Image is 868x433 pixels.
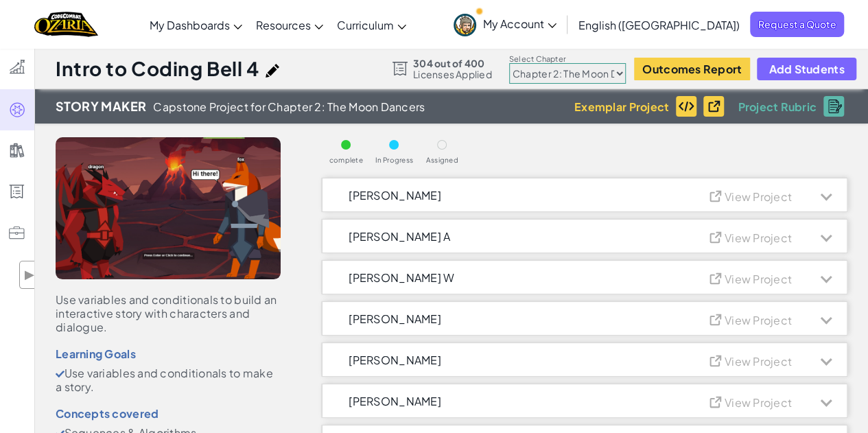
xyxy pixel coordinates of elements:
[153,101,425,113] span: Capstone Project for Chapter 2: The Moon Dancers
[572,6,747,43] a: English ([GEOGRAPHIC_DATA])
[769,63,844,75] span: Add Students
[56,371,64,377] img: CheckMark.svg
[337,18,394,32] span: Curriculum
[349,272,454,283] span: [PERSON_NAME] W
[143,6,249,43] a: My Dashboards
[725,189,792,204] span: View Project
[725,395,792,410] span: View Project
[413,69,492,80] span: Licenses Applied
[706,98,727,113] img: IconViewProject_Black.svg
[707,188,729,202] img: IconViewProject_Gray.svg
[34,10,98,38] img: Home
[249,6,330,43] a: Resources
[578,18,740,32] span: English ([GEOGRAPHIC_DATA])
[738,101,817,113] span: Project Rubric
[56,408,281,419] div: Concepts covered
[266,64,279,78] img: iconPencil.svg
[349,313,441,325] span: [PERSON_NAME]
[725,272,792,286] span: View Project
[757,58,856,80] button: Add Students
[509,54,626,65] label: Select Chapter
[574,101,669,113] span: Exemplar Project
[750,12,844,37] a: Request a Quote
[725,231,792,245] span: View Project
[330,6,413,43] a: Curriculum
[329,156,363,164] span: complete
[56,293,281,334] div: Use variables and conditionals to build an interactive story with characters and dialogue.
[349,189,441,201] span: [PERSON_NAME]
[349,395,441,407] span: [PERSON_NAME]
[707,229,729,244] img: IconViewProject_Gray.svg
[707,270,729,285] img: IconViewProject_Gray.svg
[828,100,842,113] img: IconRubric.svg
[447,3,563,46] a: My Account
[34,10,98,38] a: Ozaria by CodeCombat logo
[56,56,259,82] h1: Intro to Coding Bell 4
[678,101,694,112] img: IconExemplarCode.svg
[23,265,35,285] span: ▶
[256,18,311,32] span: Resources
[483,16,556,31] span: My Account
[707,312,729,326] img: IconViewProject_Gray.svg
[725,313,792,327] span: View Project
[426,156,458,164] span: Assigned
[725,354,792,368] span: View Project
[413,58,492,69] span: 304 out of 400
[56,348,281,360] div: Learning Goals
[56,96,146,117] span: Story Maker
[349,231,450,242] span: [PERSON_NAME] A
[349,354,441,366] span: [PERSON_NAME]
[634,58,750,80] button: Outcomes Report
[707,394,729,408] img: IconViewProject_Gray.svg
[150,18,230,32] span: My Dashboards
[56,366,281,394] li: Use variables and conditionals to make a story.
[375,156,413,164] span: In Progress
[454,14,476,36] img: avatar
[707,353,729,367] img: IconViewProject_Gray.svg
